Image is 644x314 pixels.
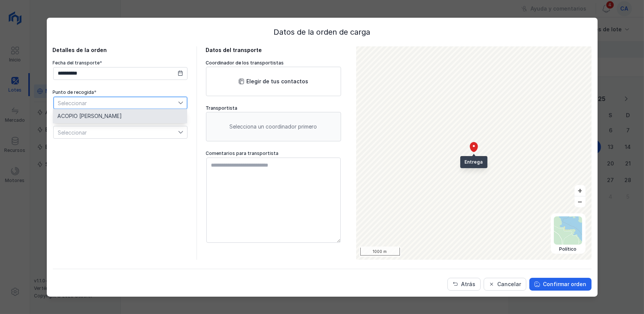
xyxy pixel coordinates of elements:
div: Seleccionar [54,126,89,138]
img: political.webp [554,216,582,245]
div: Fecha del transporte [53,60,188,66]
div: Elegir de tus contactos [247,78,309,85]
div: Selecciona un coordinador primero [206,112,341,141]
div: Detalles de la orden [53,46,188,54]
div: Datos de la orden de carga [53,27,592,37]
div: Comentarios para transportista [206,150,341,156]
div: Punto de recogida [53,89,188,95]
div: Confirmar orden [543,280,587,288]
button: Confirmar orden [529,278,592,291]
button: – [575,196,586,207]
div: Atrás [461,280,476,288]
div: Transportista [206,105,341,111]
button: Atrás [447,278,481,291]
div: Datos del transporte [206,46,341,54]
div: Cancelar [498,280,521,288]
span: ACOPIO [PERSON_NAME] [57,113,122,119]
button: + [575,185,586,196]
div: Coordinador de los transportistas [206,60,341,66]
button: Cancelar [484,278,526,291]
span: Seleccionar [54,97,178,109]
div: Político [554,246,582,252]
li: ACOPIO CARLOS [53,109,187,123]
